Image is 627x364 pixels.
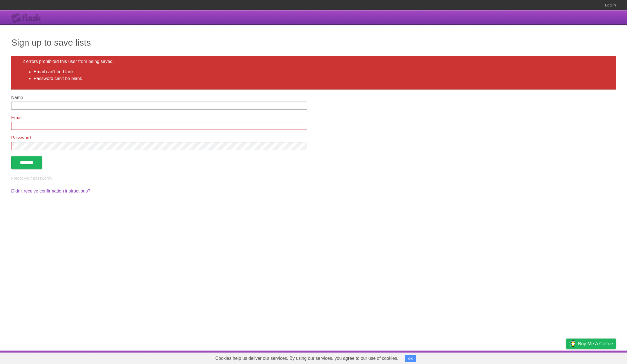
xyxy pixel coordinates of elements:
[559,352,574,363] a: Privacy
[11,95,307,100] label: Name
[578,339,613,349] span: Buy me a coffee
[34,69,605,75] li: Email can't be blank
[566,339,616,349] a: Buy me a coffee
[11,13,45,23] div: Flask
[492,352,504,363] a: About
[11,189,90,193] a: Didn't receive confirmation instructions?
[569,339,577,348] img: Buy me a coffee
[22,59,605,64] h2: 2 errors prohibited this user from being saved:
[11,115,307,120] label: Email
[11,176,52,180] a: Forgot your password?
[210,353,404,364] span: Cookies help us deliver our services. By using our services, you agree to our use of cookies.
[11,36,616,49] h1: Sign up to save lists
[510,352,533,363] a: Developers
[34,75,605,82] li: Password can't be blank
[405,355,416,362] button: OK
[11,135,307,140] label: Password
[540,352,552,363] a: Terms
[581,352,616,363] a: Suggest a feature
